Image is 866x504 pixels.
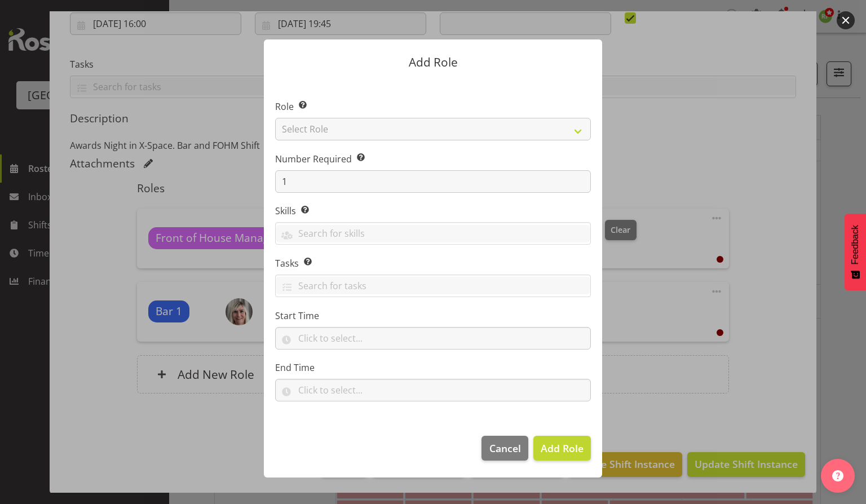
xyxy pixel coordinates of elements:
label: Number Required [275,152,591,166]
button: Feedback - Show survey [845,214,866,290]
img: help-xxl-2.png [832,470,843,481]
button: Cancel [481,436,528,461]
span: Add Role [541,441,584,455]
p: Add Role [275,56,591,68]
button: Add Role [533,436,591,461]
span: Feedback [850,225,860,264]
input: Search for tasks [276,277,590,294]
label: End Time [275,361,591,374]
label: Skills [275,204,591,218]
span: Cancel [489,441,521,456]
input: Search for skills [276,225,590,242]
label: Tasks [275,257,591,270]
input: Click to select... [275,379,591,401]
label: Start Time [275,309,591,322]
input: Click to select... [275,327,591,350]
label: Role [275,100,591,113]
